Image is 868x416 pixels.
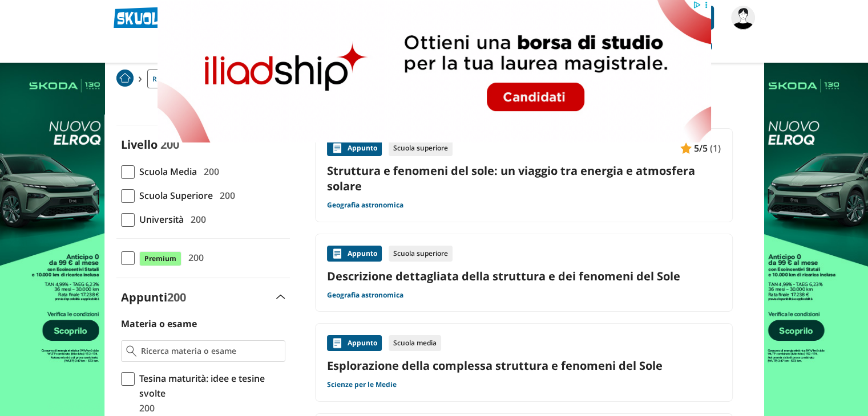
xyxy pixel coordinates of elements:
[332,248,343,259] img: Appunti contenuto
[126,345,137,357] img: Ricerca materia o esame
[167,289,186,305] span: 200
[327,358,721,373] a: Esplorazione della complessa struttura e fenomeni del Sole
[147,70,181,88] a: Ricerca
[116,70,134,88] a: Home
[332,337,343,349] img: Appunti contenuto
[327,268,721,284] a: Descrizione dettagliata della struttura e dei fenomeni del Sole
[116,70,134,87] img: Home
[135,401,155,415] span: 200
[184,250,204,265] span: 200
[135,188,213,203] span: Scuola Superiore
[135,212,184,227] span: Università
[327,335,382,351] div: Appunto
[327,380,397,389] a: Scienze per le Medie
[389,140,453,156] div: Scuola superiore
[160,137,179,152] span: 200
[121,289,186,305] label: Appunti
[121,317,197,330] label: Materia o esame
[327,201,403,210] a: Geografia astronomica
[327,291,403,300] a: Geografia astronomica
[710,141,721,156] span: (1)
[731,6,755,30] img: daniele.lamalfa
[215,188,235,203] span: 200
[327,163,721,194] a: Struttura e fenomeni del sole: un viaggio tra energia e atmosfera solare
[186,212,206,227] span: 200
[141,345,280,357] input: Ricerca materia o esame
[135,371,285,401] span: Tesina maturità: idee e tesine svolte
[139,251,181,266] span: Premium
[199,164,219,179] span: 200
[327,140,382,156] div: Appunto
[135,164,197,179] span: Scuola Media
[276,295,285,299] img: Apri e chiudi sezione
[694,141,708,156] span: 5/5
[680,142,692,154] img: Appunti contenuto
[121,137,158,152] label: Livello
[327,246,382,262] div: Appunto
[389,246,453,262] div: Scuola superiore
[389,335,441,351] div: Scuola media
[332,142,343,154] img: Appunti contenuto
